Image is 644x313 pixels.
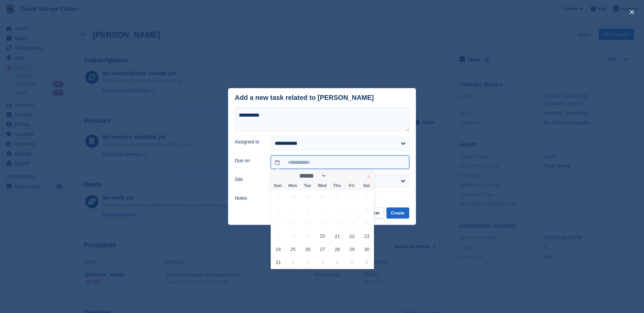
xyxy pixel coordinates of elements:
span: August 26, 2025 [301,243,314,256]
span: August 23, 2025 [360,230,373,243]
span: August 17, 2025 [272,230,285,243]
span: August 1, 2025 [345,190,359,203]
span: August 6, 2025 [316,203,329,216]
div: Add a new task related to [PERSON_NAME] [235,94,374,102]
span: August 28, 2025 [331,243,344,256]
label: Notes [235,195,263,202]
span: Sun [271,184,285,188]
span: August 13, 2025 [316,216,329,230]
span: Sat [359,184,374,188]
span: August 4, 2025 [286,203,300,216]
span: July 30, 2025 [316,190,329,203]
span: August 7, 2025 [331,203,344,216]
button: close [627,7,637,17]
span: August 9, 2025 [360,203,373,216]
span: Wed [315,184,330,188]
span: July 28, 2025 [286,190,300,203]
span: July 31, 2025 [331,190,344,203]
span: August 19, 2025 [301,230,314,243]
span: August 2, 2025 [360,190,373,203]
span: August 10, 2025 [272,216,285,230]
span: September 5, 2025 [345,256,359,269]
span: August 21, 2025 [331,230,344,243]
span: September 2, 2025 [301,256,314,269]
span: August 31, 2025 [272,256,285,269]
span: August 16, 2025 [360,216,373,230]
span: August 27, 2025 [316,243,329,256]
span: August 14, 2025 [331,216,344,230]
span: August 3, 2025 [272,203,285,216]
span: September 6, 2025 [360,256,373,269]
label: Site [235,176,263,183]
span: August 18, 2025 [286,230,300,243]
span: September 1, 2025 [286,256,300,269]
span: August 30, 2025 [360,243,373,256]
span: Tue [300,184,315,188]
span: August 8, 2025 [345,203,359,216]
label: Assigned to [235,138,263,145]
span: July 27, 2025 [272,190,285,203]
span: August 24, 2025 [272,243,285,256]
span: Mon [285,184,300,188]
span: August 11, 2025 [286,216,300,230]
span: August 12, 2025 [301,216,314,230]
span: August 25, 2025 [286,243,300,256]
span: September 4, 2025 [331,256,344,269]
label: Due on [235,157,263,164]
span: August 5, 2025 [301,203,314,216]
input: Year [326,172,347,179]
span: September 3, 2025 [316,256,329,269]
span: August 22, 2025 [345,230,359,243]
button: Create [386,207,409,218]
span: August 20, 2025 [316,230,329,243]
span: August 15, 2025 [345,216,359,230]
select: Month [297,172,326,179]
span: Thu [330,184,344,188]
span: August 29, 2025 [345,243,359,256]
span: July 29, 2025 [301,190,314,203]
span: Fri [344,184,359,188]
